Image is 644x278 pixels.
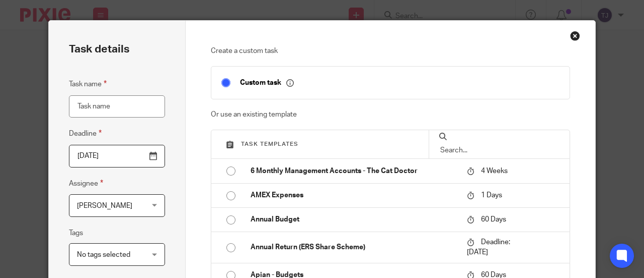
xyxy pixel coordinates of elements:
[439,145,559,156] input: Search...
[251,214,457,225] p: Annual Budget
[211,109,571,120] p: Or use an existing template
[251,166,457,176] p: 6 Monthly Management Accounts - The Cat Doctor
[69,41,129,58] h2: Task details
[211,46,571,56] p: Create a custom task
[570,31,580,41] div: Close this dialog window
[240,78,294,87] p: Custom task
[77,251,130,258] span: No tags selected
[69,78,107,90] label: Task name
[481,216,506,223] span: 60 Days
[481,192,502,199] span: 1 Days
[69,178,103,189] label: Assignee
[69,95,165,118] input: Task name
[241,141,298,147] span: Task templates
[481,168,508,175] span: 4 Weeks
[467,239,510,256] span: Deadline: [DATE]
[69,228,83,238] label: Tags
[251,190,457,200] p: AMEX Expenses
[69,128,102,139] label: Deadline
[77,202,132,209] span: [PERSON_NAME]
[69,145,165,168] input: Pick a date
[251,242,457,252] p: Annual Return (ERS Share Scheme)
